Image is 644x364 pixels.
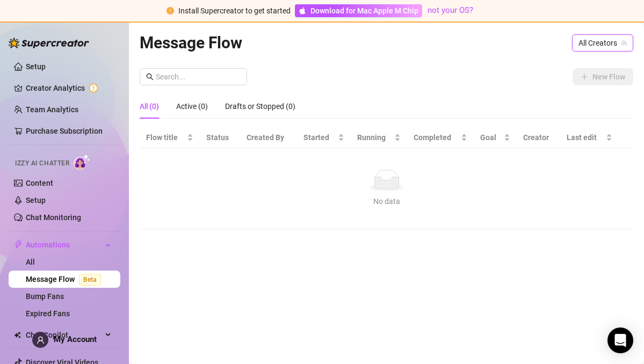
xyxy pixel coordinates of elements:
[15,158,69,169] span: Izzy AI Chatter
[225,100,295,112] div: Drafts or Stopped (0)
[621,40,627,46] span: team
[567,132,604,143] span: Last edit
[474,127,516,148] th: Goal
[178,6,291,15] span: Install Supercreator to get started
[146,73,154,81] span: search
[357,132,392,143] span: Running
[79,274,101,286] span: Beta
[295,4,422,17] a: Download for Mac Apple M Chip
[200,127,240,148] th: Status
[37,336,45,344] span: user
[26,62,46,71] a: Setup
[140,100,159,112] div: All (0)
[26,292,64,301] a: Bump Fans
[74,154,90,170] img: AI Chatter
[9,38,89,48] img: logo-BBDzfeDw.svg
[480,132,501,143] span: Goal
[578,35,627,51] span: All Creators
[14,331,21,339] img: Chat Copilot
[26,105,78,114] a: Team Analytics
[26,275,105,283] a: Message FlowBeta
[26,309,70,318] a: Expired Fans
[156,71,241,83] input: Search...
[299,7,306,14] span: apple
[303,132,336,143] span: Started
[26,326,102,344] span: Chat Copilot
[176,100,208,112] div: Active (0)
[310,5,418,17] span: Download for Mac Apple M Chip
[150,195,623,207] div: No data
[26,213,81,222] a: Chat Monitoring
[26,258,35,266] a: All
[573,68,633,85] button: New Flow
[240,127,297,148] th: Created By
[26,79,112,97] a: Creator Analytics exclamation-circle
[26,127,103,135] a: Purchase Subscription
[146,132,185,143] span: Flow title
[26,236,102,253] span: Automations
[54,334,97,344] span: My Account
[517,127,560,148] th: Creator
[607,327,633,353] div: Open Intercom Messenger
[428,5,473,15] a: not your OS?
[140,30,242,55] article: Message Flow
[297,127,351,148] th: Started
[351,127,407,148] th: Running
[26,179,53,187] a: Content
[140,127,200,148] th: Flow title
[26,196,46,205] a: Setup
[407,127,474,148] th: Completed
[560,127,619,148] th: Last edit
[167,7,174,14] span: exclamation-circle
[14,241,23,249] span: thunderbolt
[414,132,459,143] span: Completed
